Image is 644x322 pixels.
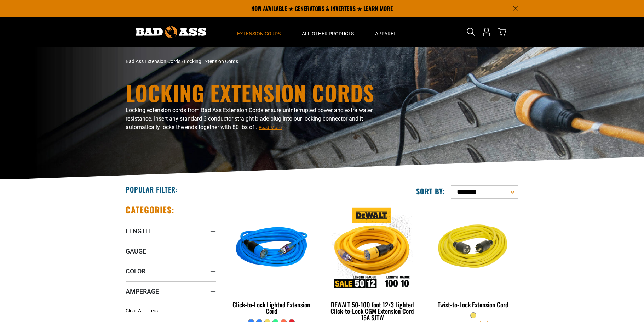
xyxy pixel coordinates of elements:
[126,308,158,313] span: Clear All Filters
[328,208,417,289] img: DEWALT 50-100 foot 12/3 Lighted Click-to-Lock CGM Extension Cord 15A SJTW
[126,221,216,241] summary: Length
[375,30,396,37] span: Apparel
[226,17,291,47] summary: Extension Cords
[126,58,384,65] nav: breadcrumbs
[182,59,183,64] span: ›
[126,261,216,281] summary: Color
[126,287,159,295] span: Amperage
[126,307,161,315] a: Clear All Filters
[259,125,282,130] span: Read More
[126,107,373,131] span: Locking extension cords from Bad Ass Extension Cords ensure uninterrupted power and extra water r...
[226,301,317,314] div: Click-to-Lock Lighted Extension Cord
[226,204,317,318] a: blue Click-to-Lock Lighted Extension Cord
[416,187,445,196] label: Sort by:
[126,247,146,255] span: Gauge
[302,30,354,37] span: All Other Products
[465,26,477,38] summary: Search
[126,59,180,64] a: Bad Ass Extension Cords
[364,17,407,47] summary: Apparel
[126,267,145,275] span: Color
[428,204,518,312] a: yellow Twist-to-Lock Extension Cord
[428,301,518,308] div: Twist-to-Lock Extension Cord
[136,26,206,38] img: Bad Ass Extension Cords
[126,185,178,194] h2: Popular Filter:
[291,17,364,47] summary: All Other Products
[237,30,281,37] span: Extension Cords
[126,241,216,261] summary: Gauge
[327,301,418,321] div: DEWALT 50-100 foot 12/3 Lighted Click-to-Lock CGM Extension Cord 15A SJTW
[126,82,384,103] h1: Locking Extension Cords
[126,227,150,235] span: Length
[227,208,316,289] img: blue
[126,204,174,215] h2: Categories:
[429,208,518,289] img: yellow
[184,59,238,64] span: Locking Extension Cords
[126,281,216,301] summary: Amperage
